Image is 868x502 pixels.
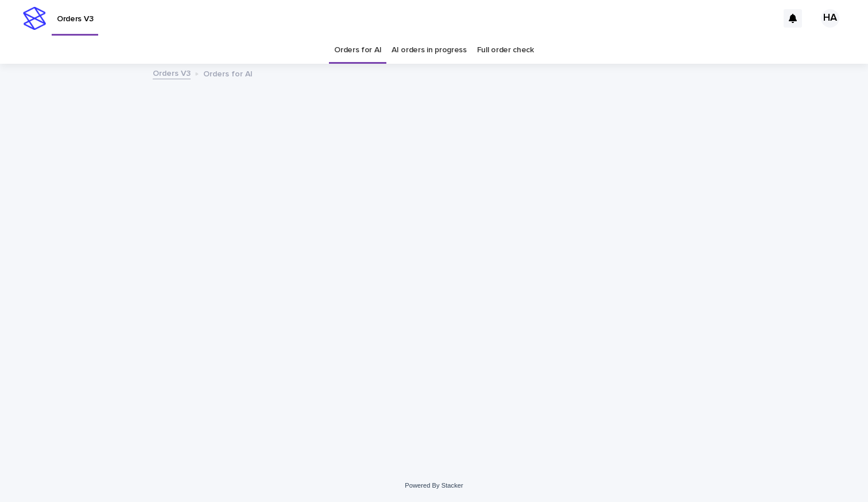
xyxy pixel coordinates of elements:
[821,9,839,28] div: HA
[203,67,253,79] p: Orders for AI
[477,37,534,64] a: Full order check
[392,37,467,64] a: AI orders in progress
[405,482,463,489] a: Powered By Stacker
[334,37,381,64] a: Orders for AI
[153,66,191,79] a: Orders V3
[23,7,46,30] img: stacker-logo-s-only.png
